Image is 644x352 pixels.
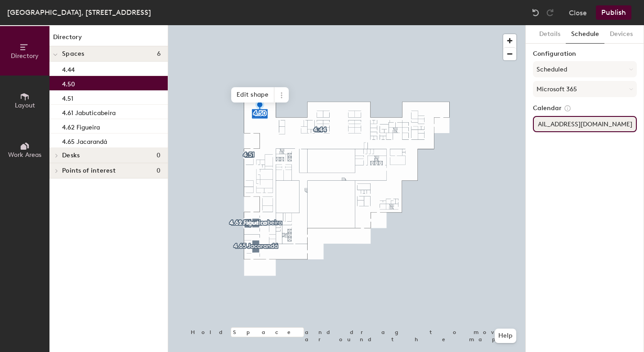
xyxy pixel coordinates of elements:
[157,152,161,159] span: 0
[531,8,540,17] img: Undo
[62,92,73,102] p: 4.51
[62,167,116,174] span: Points of interest
[11,52,39,60] span: Directory
[62,50,85,58] span: Spaces
[62,152,80,159] span: Desks
[157,167,161,174] span: 0
[8,151,41,159] span: Work Areas
[533,104,637,112] label: Calendar
[157,50,161,58] span: 6
[604,25,638,44] button: Devices
[62,78,75,88] p: 4.50
[49,32,168,46] h1: Directory
[62,135,107,146] p: 4.65 Jacarandá
[569,5,587,20] button: Close
[546,8,555,17] img: Redo
[533,116,637,132] input: Add calendar email
[566,25,604,44] button: Schedule
[533,61,637,77] button: Scheduled
[62,107,116,117] p: 4.61 Jabuticabeira
[62,63,75,74] p: 4.44
[533,50,637,58] label: Configuration
[7,7,151,18] div: [GEOGRAPHIC_DATA], [STREET_ADDRESS]
[534,25,566,44] button: Details
[533,81,637,97] button: Microsoft 365
[495,329,516,343] button: Help
[231,87,274,102] span: Edit shape
[15,102,35,109] span: Layout
[62,121,100,131] p: 4.62 Figueira
[596,5,631,20] button: Publish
